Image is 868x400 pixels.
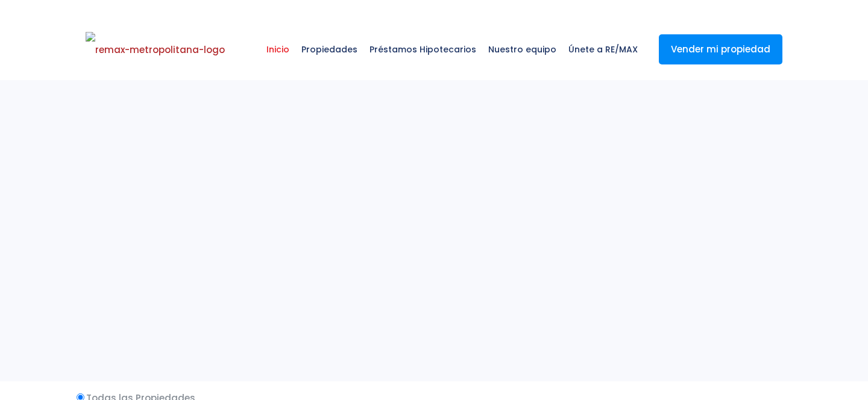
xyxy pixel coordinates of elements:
[86,32,225,68] img: remax-metropolitana-logo
[86,19,225,80] a: RE/MAX Metropolitana
[295,19,363,80] a: Propiedades
[363,19,482,80] a: Préstamos Hipotecarios
[260,19,295,80] a: Inicio
[482,31,562,67] span: Nuestro equipo
[482,19,562,80] a: Nuestro equipo
[260,31,295,67] span: Inicio
[295,31,363,67] span: Propiedades
[363,31,482,67] span: Préstamos Hipotecarios
[562,31,644,67] span: Únete a RE/MAX
[562,19,644,80] a: Únete a RE/MAX
[659,34,782,64] a: Vender mi propiedad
